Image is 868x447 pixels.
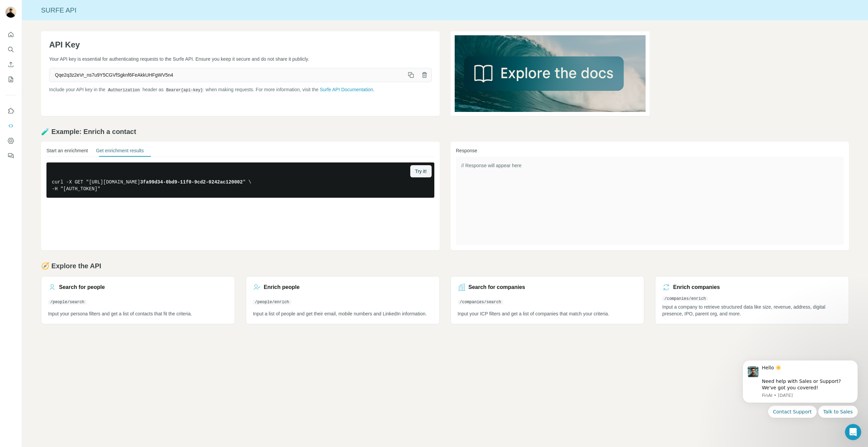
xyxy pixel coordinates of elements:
p: Input a list of people and get their email, mobile numbers and LinkedIn information. [253,310,433,317]
code: /people/search [48,300,86,305]
button: My lists [5,73,16,85]
p: Include your API key in the header as when making requests. For more information, visit the . [49,86,432,93]
div: Surfe API [22,5,868,15]
a: Enrich people/people/enrichInput a list of people and get their email, mobile numbers and LinkedI... [246,276,440,324]
span: // Response will appear here [461,163,521,168]
button: Get enrichment results [96,147,144,157]
iframe: Intercom live chat [845,424,861,440]
code: /companies/enrich [662,296,708,301]
h3: Search for people [59,283,105,291]
a: Surfe API Documentation [320,87,373,92]
img: Avatar [5,7,16,18]
p: Input your persona filters and get a list of contacts that fit the criteria. [48,310,228,317]
p: Your API key is essential for authenticating requests to the Surfe API. Ensure you keep it secure... [49,56,432,62]
h3: Search for companies [469,283,525,291]
button: Search [5,43,16,56]
p: Input your ICP filters and get a list of companies that match your criteria. [458,310,637,317]
button: Feedback [5,150,16,162]
a: Search for companies/companies/searchInput your ICP filters and get a list of companies that matc... [451,276,645,324]
a: Search for people/people/searchInput your persona filters and get a list of contacts that fit the... [41,276,235,324]
button: Try it! [410,165,431,177]
span: Try it! [415,168,427,175]
span: Qqe2q3z2eVr_ns7u9Y5CGVfSgknf6FeAkkUHFgWV5n4 [50,69,404,81]
h2: 🧪 Example: Enrich a contact [41,127,849,136]
h3: Response [456,147,844,154]
h3: Enrich companies [673,283,720,291]
span: 3fa99d34-0bd9-11f0-9cd2-0242ac120002 [140,179,242,185]
h3: Enrich people [264,283,300,291]
pre: curl -X GET "[URL][DOMAIN_NAME] " \ -H "[AUTH_TOKEN]" [46,162,434,198]
code: Bearer {api-key} [165,88,204,93]
button: Quick start [5,28,16,41]
iframe: Intercom notifications message [732,352,868,444]
h1: API Key [49,39,432,50]
button: Use Surfe API [5,120,16,132]
button: Use Surfe on LinkedIn [5,105,16,117]
button: Dashboard [5,135,16,147]
h2: 🧭 Explore the API [41,261,849,271]
a: Enrich companies/companies/enrichInput a company to retrieve structured data like size, revenue, ... [655,276,849,324]
p: Input a company to retrieve structured data like size, revenue, address, digital presence, IPO, p... [662,304,842,317]
button: Start an enrichment [46,147,88,157]
code: /people/enrich [253,300,291,305]
code: Authorization [107,88,141,93]
button: Enrich CSV [5,58,16,71]
code: /companies/search [458,300,503,305]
